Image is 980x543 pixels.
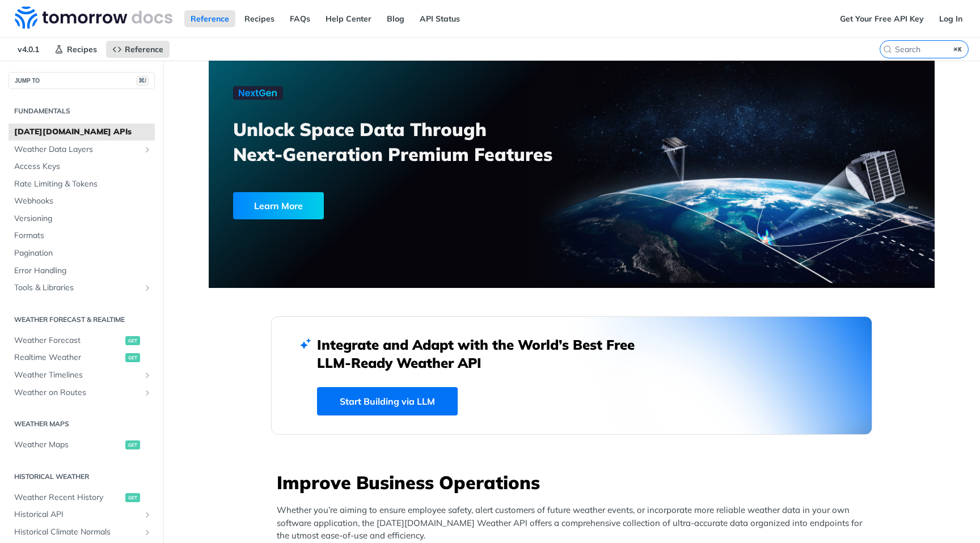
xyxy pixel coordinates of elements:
[14,352,122,363] span: Realtime Weather
[67,44,97,54] span: Recipes
[106,41,170,58] a: Reference
[9,141,155,158] a: Weather Data LayersShow subpages for Weather Data Layers
[143,510,152,519] button: Show subpages for Historical API
[233,192,514,219] a: Learn More
[9,124,155,141] a: [DATE][DOMAIN_NAME] APIs
[317,336,652,372] h2: Integrate and Adapt with the World’s Best Free LLM-Ready Weather API
[233,86,283,100] img: NextGen
[9,489,155,506] a: Weather Recent Historyget
[9,262,155,279] a: Error Handling
[233,117,584,167] h3: Unlock Space Data Through Next-Generation Premium Features
[143,371,152,380] button: Show subpages for Weather Timelines
[143,145,152,154] button: Show subpages for Weather Data Layers
[9,106,155,116] h2: Fundamentals
[233,192,324,219] div: Learn More
[125,44,163,54] span: Reference
[143,388,152,397] button: Show subpages for Weather on Routes
[184,10,235,27] a: Reference
[9,176,155,193] a: Rate Limiting & Tokens
[14,179,152,190] span: Rate Limiting & Tokens
[9,279,155,296] a: Tools & LibrariesShow subpages for Tools & Libraries
[9,506,155,523] a: Historical APIShow subpages for Historical API
[9,524,155,541] a: Historical Climate NormalsShow subpages for Historical Climate Normals
[143,528,152,537] button: Show subpages for Historical Climate Normals
[14,213,152,224] span: Versioning
[143,283,152,292] button: Show subpages for Tools & Libraries
[11,41,45,58] span: v4.0.1
[14,282,140,294] span: Tools & Libraries
[9,472,155,482] h2: Historical Weather
[238,10,281,27] a: Recipes
[48,41,103,58] a: Recipes
[15,6,172,29] img: Tomorrow.io Weather API Docs
[9,227,155,244] a: Formats
[9,210,155,227] a: Versioning
[381,10,411,27] a: Blog
[9,193,155,210] a: Webhooks
[14,126,152,138] span: [DATE][DOMAIN_NAME] APIs
[14,196,152,207] span: Webhooks
[284,10,316,27] a: FAQs
[14,387,140,398] span: Weather on Routes
[9,349,155,366] a: Realtime Weatherget
[951,44,965,55] kbd: ⌘K
[14,265,152,277] span: Error Handling
[14,335,122,346] span: Weather Forecast
[14,161,152,172] span: Access Keys
[14,230,152,241] span: Formats
[933,10,969,27] a: Log In
[9,436,155,453] a: Weather Mapsget
[125,493,140,502] span: get
[14,492,122,503] span: Weather Recent History
[14,439,122,451] span: Weather Maps
[9,332,155,349] a: Weather Forecastget
[14,509,140,520] span: Historical API
[14,370,140,381] span: Weather Timelines
[9,384,155,401] a: Weather on RoutesShow subpages for Weather on Routes
[9,245,155,262] a: Pagination
[9,367,155,384] a: Weather TimelinesShow subpages for Weather Timelines
[14,248,152,259] span: Pagination
[834,10,930,27] a: Get Your Free API Key
[125,353,140,362] span: get
[136,76,149,86] span: ⌘/
[9,72,155,89] button: JUMP TO⌘/
[14,144,140,155] span: Weather Data Layers
[125,336,140,345] span: get
[9,315,155,325] h2: Weather Forecast & realtime
[9,419,155,429] h2: Weather Maps
[883,45,892,54] svg: Search
[413,10,466,27] a: API Status
[277,504,872,542] p: Whether you’re aiming to ensure employee safety, alert customers of future weather events, or inc...
[319,10,378,27] a: Help Center
[317,387,458,415] a: Start Building via LLM
[9,158,155,175] a: Access Keys
[277,470,872,495] h3: Improve Business Operations
[14,527,140,538] span: Historical Climate Normals
[125,440,140,449] span: get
